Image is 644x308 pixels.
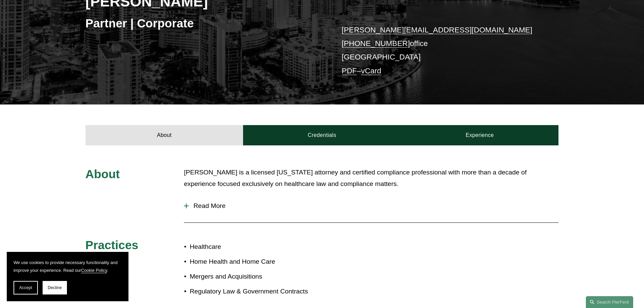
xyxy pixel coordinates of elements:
[14,281,38,294] button: Accept
[86,16,322,31] h3: Partner | Corporate
[19,285,32,290] span: Accept
[342,26,532,34] a: [PERSON_NAME][EMAIL_ADDRESS][DOMAIN_NAME]
[184,197,558,215] button: Read More
[342,39,410,48] a: [PHONE_NUMBER]
[48,285,62,290] span: Decline
[43,281,67,294] button: Decline
[190,286,322,298] p: Regulatory Law & Government Contracts
[189,202,558,210] span: Read More
[7,252,128,301] section: Cookie banner
[190,241,322,253] p: Healthcare
[190,271,322,283] p: Mergers and Acquisitions
[190,256,322,268] p: Home Health and Home Care
[401,125,559,145] a: Experience
[81,268,107,273] a: Cookie Policy
[243,125,401,145] a: Credentials
[86,125,243,145] a: About
[184,167,558,190] p: [PERSON_NAME] is a licensed [US_STATE] attorney and certified compliance professional with more t...
[361,67,381,75] a: vCard
[14,259,122,274] p: We use cookies to provide necessary functionality and improve your experience. Read our .
[342,23,539,78] p: office [GEOGRAPHIC_DATA] –
[86,167,120,181] span: About
[586,296,633,308] a: Search this site
[342,67,357,75] a: PDF
[86,238,139,252] span: Practices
